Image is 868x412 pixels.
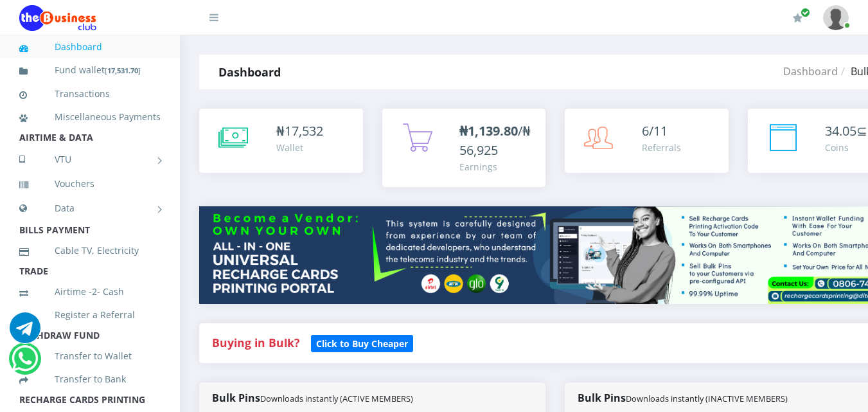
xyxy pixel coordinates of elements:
small: Downloads instantly (INACTIVE MEMBERS) [626,393,788,404]
a: Transactions [19,79,161,109]
div: ⊆ [825,121,867,141]
span: 6/11 [642,122,668,139]
span: 34.05 [825,122,856,139]
a: ₦17,532 Wallet [199,109,363,173]
b: 17,531.70 [107,66,138,75]
a: VTU [19,143,161,175]
div: Wallet [276,141,323,154]
span: Renew/Upgrade Subscription [801,8,810,17]
b: Click to Buy Cheaper [316,337,408,350]
img: User [823,5,849,30]
div: Referrals [642,141,681,154]
img: Logo [19,5,96,31]
a: Fund wallet[17,531.70] [19,55,161,85]
a: Data [19,192,161,224]
small: [ ] [105,66,141,75]
i: Renew/Upgrade Subscription [793,13,802,23]
a: Airtime -2- Cash [19,277,161,307]
a: Click to Buy Cheaper [311,335,413,350]
a: 6/11 Referrals [565,109,729,173]
div: Earnings [459,160,533,174]
strong: Bulk Pins [212,391,413,405]
a: Dashboard [783,64,838,78]
a: Chat for support [12,353,38,374]
span: 17,532 [285,122,323,139]
b: ₦1,139.80 [459,122,518,139]
a: ₦1,139.80/₦56,925 Earnings [382,109,546,187]
small: Downloads instantly (ACTIVE MEMBERS) [260,393,413,404]
a: Cable TV, Electricity [19,236,161,265]
a: Chat for support [10,322,40,343]
strong: Bulk Pins [578,391,788,405]
strong: Buying in Bulk? [212,335,299,350]
strong: Dashboard [218,64,281,80]
span: /₦56,925 [459,122,531,159]
a: Transfer to Wallet [19,341,161,371]
a: Dashboard [19,32,161,62]
div: Coins [825,141,867,154]
a: Register a Referral [19,300,161,330]
a: Vouchers [19,169,161,199]
a: Transfer to Bank [19,364,161,394]
div: ₦ [276,121,323,141]
a: Miscellaneous Payments [19,102,161,132]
